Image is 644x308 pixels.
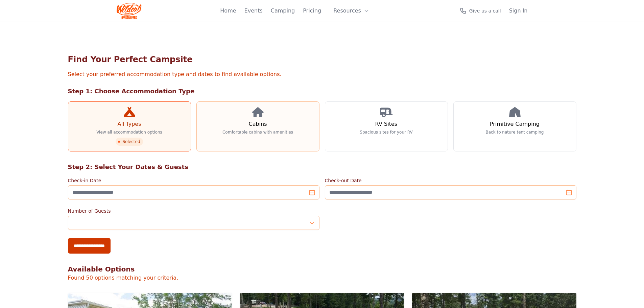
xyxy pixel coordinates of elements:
a: RV Sites Spacious sites for your RV [325,101,448,151]
a: Home [220,7,236,15]
a: Cabins Comfortable cabins with amenities [196,101,319,151]
a: Primitive Camping Back to nature tent camping [453,101,576,151]
img: Wildcat Logo [117,3,142,19]
p: Comfortable cabins with amenities [222,129,293,135]
h2: Step 1: Choose Accommodation Type [68,87,576,96]
h2: Available Options [68,264,576,274]
h1: Find Your Perfect Campsite [68,54,576,65]
h2: Step 2: Select Your Dates & Guests [68,162,576,172]
a: Give us a call [460,7,501,14]
span: Selected [116,138,143,146]
a: All Types View all accommodation options Selected [68,101,191,151]
a: Sign In [509,7,528,15]
p: Found 50 options matching your criteria. [68,274,576,282]
h3: Primitive Camping [490,120,540,128]
label: Check-in Date [68,177,319,184]
label: Check-out Date [325,177,576,184]
a: Pricing [303,7,321,15]
span: Give us a call [469,7,501,14]
h3: RV Sites [375,120,397,128]
a: Camping [271,7,295,15]
h3: All Types [117,120,141,128]
a: Events [244,7,263,15]
h3: Cabins [248,120,267,128]
p: Spacious sites for your RV [360,129,412,135]
button: Resources [329,4,373,18]
p: Back to nature tent camping [486,129,544,135]
p: Select your preferred accommodation type and dates to find available options. [68,70,576,78]
label: Number of Guests [68,208,319,214]
p: View all accommodation options [96,129,162,135]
